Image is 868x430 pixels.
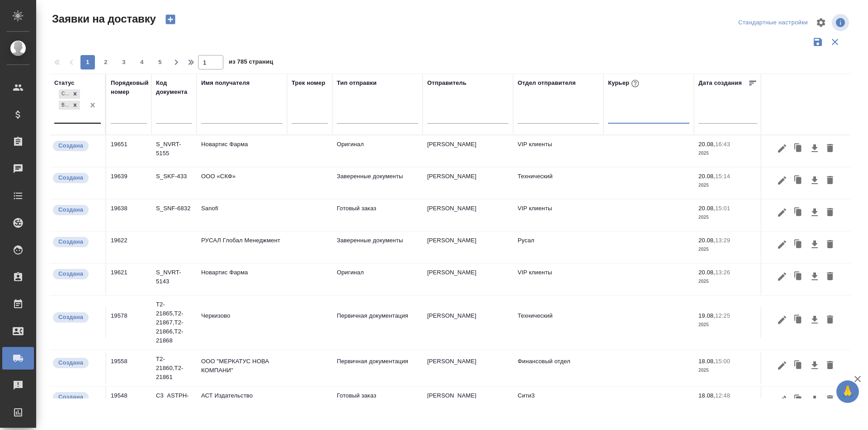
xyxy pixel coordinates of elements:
[106,264,151,295] td: 19621
[698,213,757,222] p: 2025
[52,172,101,184] div: Новая заявка, еще не передана в работу
[790,140,807,157] button: Клонировать
[518,79,576,88] div: Отдел отправителя
[698,79,742,88] div: Дата создания
[58,237,83,246] p: Создана
[197,135,287,167] td: Новартис Фарма
[698,245,757,254] p: 2025
[790,204,807,221] button: Клонировать
[106,352,151,384] td: 19558
[513,231,604,263] td: Русал
[332,352,423,384] td: Первичная документация
[332,167,423,199] td: Заверенные документы
[807,204,822,221] button: Скачать
[292,79,325,88] div: Трек номер
[715,141,730,148] p: 16:43
[58,269,83,278] p: Создана
[332,199,423,231] td: Готовый заказ
[807,311,822,328] button: Скачать
[736,16,810,30] div: split button
[822,204,838,221] button: Удалить
[715,358,730,365] p: 15:00
[106,307,151,338] td: 19578
[822,140,838,157] button: Удалить
[822,268,838,285] button: Удалить
[201,79,250,88] div: Имя получателя
[774,357,790,374] button: Редактировать
[111,79,149,97] div: Порядковый номер
[826,33,844,51] button: Сбросить фильтры
[790,172,807,189] button: Клонировать
[50,12,156,26] span: Заявки на доставку
[52,268,101,280] div: Новая заявка, еще не передана в работу
[698,181,757,190] p: 2025
[790,391,807,408] button: Клонировать
[698,149,757,158] p: 2025
[59,89,70,99] div: Создана
[52,357,101,369] div: Новая заявка, еще не передана в работу
[423,167,513,199] td: [PERSON_NAME]
[160,12,181,27] button: Создать
[59,101,70,110] div: В пути
[774,268,790,285] button: Редактировать
[822,172,838,189] button: Удалить
[423,264,513,295] td: [PERSON_NAME]
[807,140,822,157] button: Скачать
[698,392,715,399] p: 18.08,
[151,135,197,167] td: S_NVRT-5155
[822,357,838,374] button: Удалить
[197,167,287,199] td: ООО «СКФ»
[106,231,151,263] td: 19622
[197,307,287,338] td: Черкизово
[197,199,287,231] td: Sanofi
[151,296,197,350] td: Т2-21865,Т2-21867,Т2-21866,Т2-21868
[774,311,790,328] button: Редактировать
[153,55,167,69] button: 5
[135,55,149,69] button: 4
[513,307,604,338] td: Технический
[836,380,859,403] button: 🙏
[840,382,855,401] span: 🙏
[774,172,790,189] button: Редактировать
[822,236,838,253] button: Удалить
[106,135,151,167] td: 19651
[135,58,149,67] span: 4
[608,78,641,89] div: Курьер
[229,56,273,69] span: из 785 страниц
[715,205,730,212] p: 15:01
[774,236,790,253] button: Редактировать
[698,205,715,212] p: 20.08,
[715,312,730,319] p: 12:25
[698,269,715,276] p: 20.08,
[99,55,113,69] button: 2
[332,387,423,418] td: Готовый заказ
[54,79,75,88] div: Статус
[58,393,83,402] p: Создана
[427,79,467,88] div: Отправитель
[423,135,513,167] td: [PERSON_NAME]
[106,199,151,231] td: 19638
[332,307,423,338] td: Первичная документация
[58,100,81,111] div: Создана, В пути
[513,264,604,295] td: VIP клиенты
[153,58,167,67] span: 5
[117,58,131,67] span: 3
[99,58,113,67] span: 2
[151,199,197,231] td: S_SNF-6832
[423,352,513,384] td: [PERSON_NAME]
[715,269,730,276] p: 13:26
[790,311,807,328] button: Клонировать
[832,14,851,31] span: Посмотреть информацию
[715,392,730,399] p: 12:48
[197,387,287,418] td: АСТ Издательство
[423,199,513,231] td: [PERSON_NAME]
[151,350,197,386] td: Т2-21860,Т2-21861
[513,199,604,231] td: VIP клиенты
[117,55,131,69] button: 3
[513,135,604,167] td: VIP клиенты
[423,307,513,338] td: [PERSON_NAME]
[698,173,715,180] p: 20.08,
[807,391,822,408] button: Скачать
[809,33,826,51] button: Сохранить фильтры
[197,231,287,263] td: РУСАЛ Глобал Менеджмент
